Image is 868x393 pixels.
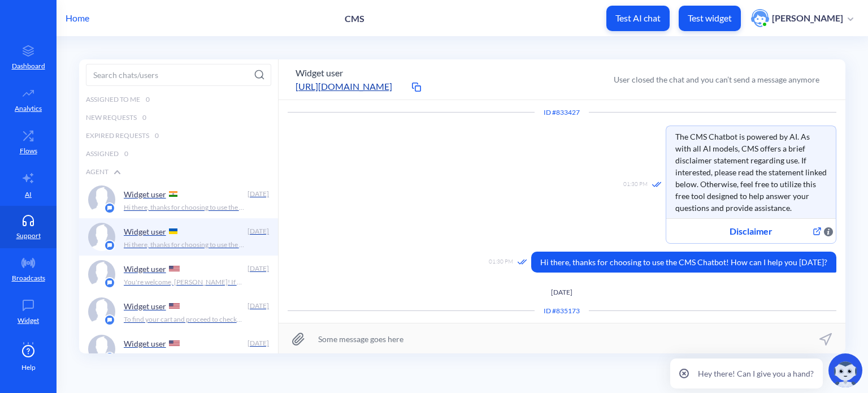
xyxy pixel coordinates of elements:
div: [DATE] [246,226,269,236]
p: Home [66,11,89,25]
a: platform iconWidget user [DATE]To find your cart and proceed to checkout on the CMS website, plea... [79,293,278,330]
p: Widget user [124,301,166,311]
p: To find your cart and proceed to checkout on the CMS website, please follow these steps: 1. Locat... [124,314,245,325]
button: user photo[PERSON_NAME] [745,8,859,28]
p: Analytics [15,103,42,114]
p: Widget user [124,264,166,274]
img: IN [169,191,177,197]
div: Expired Requests [79,127,278,145]
span: The CMS Chatbot is powered by AI. As with all AI models, CMS offers a brief disclaimer statement ... [666,126,836,218]
p: [PERSON_NAME] [772,12,843,24]
span: Web button [824,224,833,237]
span: Help [21,362,36,373]
span: 0 [142,113,146,123]
a: platform iconWidget user [DATE]Hi there, thanks for choosing to use the CMS Chatbot! How can I he... [79,330,278,368]
span: 0 [146,94,150,105]
p: Test widget [688,12,732,24]
a: [URL][DOMAIN_NAME] [296,80,409,93]
img: platform icon [104,240,115,251]
div: Assigned to me [79,90,278,109]
button: Test widget [679,6,741,31]
span: 0 [155,131,159,141]
span: 01:30 PM [623,180,648,189]
p: Widget user [124,227,166,236]
p: AI [25,189,32,200]
div: [DATE] [246,189,269,199]
div: New Requests [79,109,278,127]
button: Test AI chat [606,6,670,31]
p: Widget user [124,339,166,348]
img: user photo [751,9,769,27]
p: Support [16,231,41,241]
p: Hi there, thanks for choosing to use the CMS Chatbot! How can I help you [DATE]? [124,240,245,250]
p: Widget user [124,189,166,199]
p: Flows [20,146,37,156]
p: CMS [345,13,364,24]
a: platform iconWidget user [DATE]You're welcome, [PERSON_NAME]! If you have any more questions in t... [79,256,278,293]
div: [DATE] [246,264,269,274]
p: Hey there! Can I give you a hand? [698,368,814,379]
img: platform icon [104,352,115,363]
div: Assigned [79,145,278,163]
img: platform icon [104,202,115,214]
img: platform icon [104,314,115,326]
p: Hi there, thanks for choosing to use the CMS Chatbot! How can I help you [DATE]? [124,202,245,213]
img: platform icon [104,277,115,288]
input: Search chats/users [86,64,271,86]
span: Hi there, thanks for choosing to use the CMS Chatbot! How can I help you [DATE]? [531,252,836,273]
img: US [169,340,180,346]
p: Broadcasts [12,273,45,283]
p: Test AI chat [615,12,661,24]
div: Conversation ID [535,306,589,316]
span: Web button. Open link [810,224,824,239]
a: platform iconWidget user [DATE]Hi there, thanks for choosing to use the CMS Chatbot! How can I he... [79,181,278,218]
p: You're welcome, [PERSON_NAME]! If you have any more questions in the future or need assistance, f... [124,277,245,287]
div: [DATE] [246,338,269,348]
p: [DATE] [288,287,836,297]
div: Agent [79,163,278,181]
img: UA [169,228,177,234]
p: Dashboard [12,61,45,71]
input: Some message goes here [279,323,845,354]
div: User closed the chat and you can’t send a message anymore [614,74,819,85]
div: [DATE] [246,301,269,311]
span: 0 [124,149,128,159]
span: Disclaimer [692,224,810,238]
p: Hi there, thanks for choosing to use the CMS Chatbot! How can I help you [DATE]? [124,352,245,362]
a: platform iconWidget user [DATE]Hi there, thanks for choosing to use the CMS Chatbot! How can I he... [79,218,278,256]
img: copilot-icon.svg [828,353,862,387]
span: 01:30 PM [489,257,513,267]
button: Widget user [296,66,343,80]
img: US [169,266,180,271]
p: Widget [18,316,39,326]
img: US [169,303,180,309]
div: Conversation ID [535,107,589,118]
